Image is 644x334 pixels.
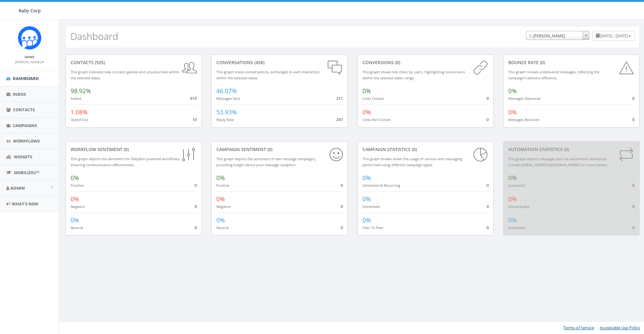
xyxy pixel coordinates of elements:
[71,70,179,80] small: This graph indicates new contacts gained and unsubscribes within the selected dates.
[508,87,517,95] span: 0%
[216,195,225,203] span: 0%
[486,225,489,230] span: 0
[362,174,371,182] span: 0%
[526,31,589,40] span: 1. James Martin
[216,117,234,122] small: Reply Rate
[71,108,88,116] span: 1.08%
[336,117,343,122] span: 247
[13,138,40,144] span: Workflows
[71,31,118,41] h2: Dashboard
[362,146,489,153] div: Campaign Statistics
[216,96,240,101] small: Messages Sent
[216,225,229,230] small: Neutral
[508,117,539,122] small: Messages Bounced
[632,95,635,101] span: 0
[71,174,79,182] span: 0%
[71,87,91,95] span: 98.92%
[71,96,81,101] small: Added
[18,26,41,50] img: Icon_1.png
[216,108,237,116] span: 53.93%
[362,204,380,209] small: Immediate
[71,216,79,224] span: 0%
[362,216,371,224] span: 0%
[508,204,529,209] small: Unsuccessful
[486,182,489,188] span: 0
[122,146,129,152] span: (0)
[216,156,316,167] small: This graph depicts the sentiment of text message campaigns, providing insight about your message ...
[632,203,635,209] span: 0
[25,55,34,59] small: Name
[15,60,44,64] small: [PERSON_NAME]
[362,59,489,66] div: conversions
[253,59,264,65] span: (458)
[266,146,272,152] span: (0)
[486,203,489,209] span: 0
[632,225,635,230] span: 0
[192,117,197,122] span: 10
[362,87,371,95] span: 0%
[486,95,489,101] span: 0
[362,183,400,188] small: Scheduled & Recurring
[526,31,589,40] span: 1. James Martin
[508,216,517,224] span: 0%
[71,183,84,188] small: Positive
[216,183,229,188] small: Positive
[563,325,594,331] a: Terms of Service
[362,108,371,116] span: 0%
[10,185,25,191] span: Admin
[508,195,517,203] span: 0%
[362,156,462,167] small: This graph breaks down the usage of various text messaging performed using different campaign types.
[508,156,608,167] small: This graph depicts messages sent via automation standards. Contact [EMAIL_ADDRESS][DOMAIN_NAME] f...
[71,156,180,167] small: This graph depicts the sentiment for RallyBot-powered workflows, ensuring communication effective...
[362,117,391,122] small: Links Not Clicked
[341,182,343,188] span: 0
[341,225,343,230] span: 0
[15,59,44,64] a: [PERSON_NAME]
[71,195,79,203] span: 0%
[508,108,517,116] span: 0%
[508,59,635,66] div: Bounce Rate
[508,225,525,230] small: Scheduled
[508,70,599,80] small: This graph reveals undelivered messages, reflecting the campaign's delivery efficiency.
[341,203,343,209] span: 0
[13,76,39,81] span: Dashboard
[71,146,197,153] div: Workflow Sentiment
[362,70,465,80] small: This graph shows link clicks by users, highlighting conversions within the selected dates range.
[216,204,231,209] small: Negative
[216,59,343,66] div: conversations
[94,59,105,65] span: (925)
[508,183,525,188] small: Successful
[13,107,35,112] span: Contacts
[600,33,628,39] span: [DATE] - [DATE]
[508,174,517,182] span: 0%
[216,70,320,80] small: This graph tracks conversations, exchanged in each interaction within the selected dates.
[362,96,384,101] small: Links Clicked
[486,117,489,122] span: 0
[12,201,38,207] span: What's New
[508,96,541,101] small: Messages Delivered
[71,225,83,230] small: Neutral
[14,154,32,160] span: Widgets
[13,91,26,97] span: Inbox
[563,146,569,152] span: (0)
[216,146,343,153] div: Campaign Sentiment
[13,123,37,128] span: Campaigns
[195,225,197,230] span: 0
[336,95,343,101] span: 211
[190,95,197,101] span: 915
[508,146,635,153] div: Automation Statistics
[632,117,635,122] span: 0
[216,174,225,182] span: 0%
[71,59,197,66] div: contacts
[71,117,88,122] small: Opted Out
[632,182,635,188] span: 0
[19,8,41,14] span: Rally Corp
[362,195,371,203] span: 0%
[411,146,417,152] span: (0)
[216,216,225,224] span: 0%
[195,203,197,209] span: 0
[362,225,384,230] small: Peer To Peer
[14,170,40,175] span: MobilizeU™
[71,204,85,209] small: Negative
[539,59,545,65] span: (0)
